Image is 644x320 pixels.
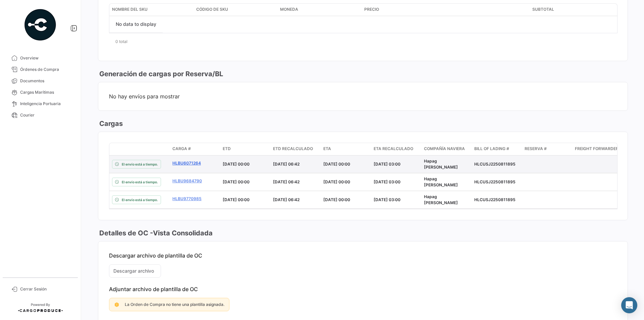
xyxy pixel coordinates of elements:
datatable-header-cell: ETA [321,143,371,155]
span: [DATE] 06:42 [273,162,300,167]
datatable-header-cell: Carga # [170,143,220,155]
datatable-header-cell: Freight Forwarder [572,143,623,155]
h3: Generación de cargas por Reserva/BL [98,69,223,79]
a: HLBU9684790 [172,178,217,184]
span: Cerrar Sesión [20,286,72,292]
span: Compañía naviera [424,146,465,152]
datatable-header-cell: Compañía naviera [421,143,472,155]
span: [DATE] 00:00 [323,179,350,184]
datatable-header-cell: Código de SKU [194,4,278,16]
a: HLBU6071264 [172,160,217,166]
span: La Orden de Compra no tiene una plantilla asignada. [125,302,224,307]
div: HLCUSJ2250811895 [474,161,519,167]
div: No data to display [109,16,163,33]
span: [DATE] 03:00 [374,179,400,184]
datatable-header-cell: ETD Recalculado [270,143,321,155]
datatable-header-cell: Moneda [277,4,362,16]
span: Nombre del SKU [112,6,148,12]
span: [DATE] 00:00 [323,162,350,167]
span: Bill of Lading # [474,146,509,152]
span: Moneda [280,6,298,12]
span: [DATE] 03:00 [374,197,400,202]
a: Documentos [5,75,75,87]
span: Freight Forwarder [575,146,619,152]
a: Órdenes de Compra [5,64,75,75]
span: ETD Recalculado [273,146,313,152]
span: [DATE] 00:00 [223,197,250,202]
span: Código de SKU [196,6,228,12]
span: [DATE] 00:00 [223,179,250,184]
div: Abrir Intercom Messenger [621,297,637,313]
span: Hapag Lloyd [424,158,458,170]
span: Cargas Marítimas [20,89,72,95]
datatable-header-cell: Reserva # [522,143,572,155]
span: ETD [223,146,231,152]
span: El envío está a tiempo. [122,179,158,185]
span: El envío está a tiempo. [122,197,158,202]
span: Hapag Lloyd [424,194,458,205]
a: Overview [5,52,75,64]
p: Adjuntar archivo de plantilla de OC [109,286,617,292]
span: Reserva # [525,146,547,152]
h3: Detalles de OC - Vista Consolidada [98,228,213,238]
span: Hapag Lloyd [424,176,458,187]
span: No hay envíos para mostrar [109,93,617,100]
img: powered-by.png [23,8,57,42]
a: HLBU9770985 [172,196,217,202]
span: Carga # [172,146,191,152]
div: HLCUSJ2250811895 [474,179,519,185]
span: [DATE] 00:00 [323,197,350,202]
span: Courier [20,112,72,118]
span: ETA [323,146,331,152]
span: Overview [20,55,72,61]
a: Inteligencia Portuaria [5,98,75,109]
p: Descargar archivo de plantilla de OC [109,252,617,259]
div: HLCUSJ2250811895 [474,197,519,203]
span: [DATE] 03:00 [374,162,400,167]
span: [DATE] 06:42 [273,179,300,184]
span: Órdenes de Compra [20,66,72,73]
div: 0 total [109,33,617,50]
span: El envío está a tiempo. [122,162,158,167]
datatable-header-cell: ETA Recalculado [371,143,421,155]
span: Subtotal [532,6,554,12]
a: Courier [5,109,75,121]
a: Cargas Marítimas [5,87,75,98]
span: [DATE] 00:00 [223,162,250,167]
datatable-header-cell: Nombre del SKU [109,4,194,16]
span: [DATE] 06:42 [273,197,300,202]
span: Documentos [20,78,72,84]
span: Precio [364,6,379,12]
datatable-header-cell: Bill of Lading # [472,143,522,155]
span: Inteligencia Portuaria [20,101,72,107]
h3: Cargas [98,119,123,128]
span: ETA Recalculado [374,146,413,152]
datatable-header-cell: ETD [220,143,270,155]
